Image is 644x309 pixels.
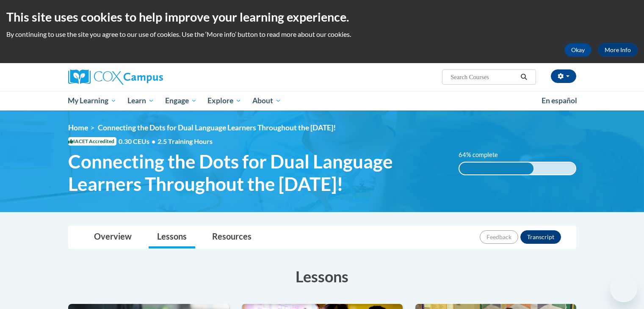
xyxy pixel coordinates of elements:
[68,150,446,195] span: Connecting the Dots for Dual Language Learners Throughout the [DATE]!
[68,123,88,132] a: Home
[564,43,591,57] button: Okay
[68,69,229,85] a: Cox Campus
[517,72,530,82] button: Search
[165,96,197,106] span: Engage
[551,69,576,83] button: Account Settings
[610,275,637,302] iframe: Button to launch messaging window
[247,91,287,110] a: About
[68,137,116,146] span: IACET Accredited
[207,96,241,106] span: Explore
[450,72,517,82] input: Search Courses
[68,96,116,106] span: My Learning
[542,96,577,105] span: En español
[6,30,638,39] p: By continuing to use the site you agree to our use of cookies. Use the ‘More info’ button to read...
[536,92,583,110] a: En español
[86,226,140,248] a: Overview
[202,91,247,110] a: Explore
[127,96,154,106] span: Learn
[149,226,195,248] a: Lessons
[152,137,155,145] span: •
[480,230,518,244] button: Feedback
[158,137,213,145] span: 2.5 Training Hours
[98,123,336,132] span: Connecting the Dots for Dual Language Learners Throughout the [DATE]!
[459,163,533,174] div: 64% complete
[520,230,561,244] button: Transcript
[459,150,507,160] label: 64% complete
[520,74,528,80] i: 
[252,96,281,106] span: About
[598,43,638,57] a: More Info
[160,91,202,110] a: Engage
[63,91,122,110] a: My Learning
[119,137,158,146] span: 0.30 CEUs
[6,8,638,25] h2: This site uses cookies to help improve your learning experience.
[68,266,576,287] h3: Lessons
[55,91,589,110] div: Main menu
[122,91,160,110] a: Learn
[204,226,260,248] a: Resources
[68,69,163,85] img: Cox Campus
